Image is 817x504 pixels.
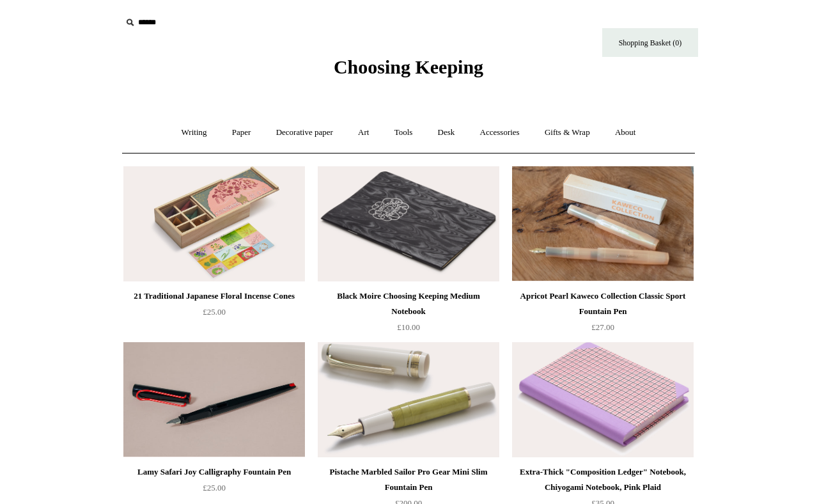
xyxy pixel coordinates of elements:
[334,56,483,77] span: Choosing Keeping
[602,28,698,57] a: Shopping Basket (0)
[397,322,420,332] span: £10.00
[469,116,531,150] a: Accessories
[318,166,499,281] img: Black Moire Choosing Keeping Medium Notebook
[533,116,602,150] a: Gifts & Wrap
[512,166,694,281] img: Apricot Pearl Kaweco Collection Classic Sport Fountain Pen
[321,288,496,319] div: Black Moire Choosing Keeping Medium Notebook
[318,288,499,341] a: Black Moire Choosing Keeping Medium Notebook £10.00
[203,483,226,492] span: £25.00
[346,116,380,150] a: Art
[318,342,499,457] img: Pistache Marbled Sailor Pro Gear Mini Slim Fountain Pen
[123,166,305,281] a: 21 Traditional Japanese Floral Incense Cones 21 Traditional Japanese Floral Incense Cones
[221,116,263,150] a: Paper
[512,342,694,457] img: Extra-Thick "Composition Ledger" Notebook, Chiyogami Notebook, Pink Plaid
[318,342,499,457] a: Pistache Marbled Sailor Pro Gear Mini Slim Fountain Pen Pistache Marbled Sailor Pro Gear Mini Sli...
[123,342,305,457] a: Lamy Safari Joy Calligraphy Fountain Pen Lamy Safari Joy Calligraphy Fountain Pen
[603,116,648,150] a: About
[123,342,305,457] img: Lamy Safari Joy Calligraphy Fountain Pen
[515,464,690,495] div: Extra-Thick "Composition Ledger" Notebook, Chiyogami Notebook, Pink Plaid
[203,307,226,317] span: £25.00
[318,166,499,281] a: Black Moire Choosing Keeping Medium Notebook Black Moire Choosing Keeping Medium Notebook
[123,288,305,341] a: 21 Traditional Japanese Floral Incense Cones £25.00
[512,288,694,341] a: Apricot Pearl Kaweco Collection Classic Sport Fountain Pen £27.00
[512,166,694,281] a: Apricot Pearl Kaweco Collection Classic Sport Fountain Pen Apricot Pearl Kaweco Collection Classi...
[123,166,305,281] img: 21 Traditional Japanese Floral Incense Cones
[334,67,483,75] a: Choosing Keeping
[512,342,694,457] a: Extra-Thick "Composition Ledger" Notebook, Chiyogami Notebook, Pink Plaid Extra-Thick "Compositio...
[591,322,614,332] span: £27.00
[426,116,467,150] a: Desk
[321,464,496,495] div: Pistache Marbled Sailor Pro Gear Mini Slim Fountain Pen
[515,288,690,319] div: Apricot Pearl Kaweco Collection Classic Sport Fountain Pen
[127,464,302,480] div: Lamy Safari Joy Calligraphy Fountain Pen
[127,288,302,304] div: 21 Traditional Japanese Floral Incense Cones
[170,116,219,150] a: Writing
[265,116,345,150] a: Decorative paper
[383,116,424,150] a: Tools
